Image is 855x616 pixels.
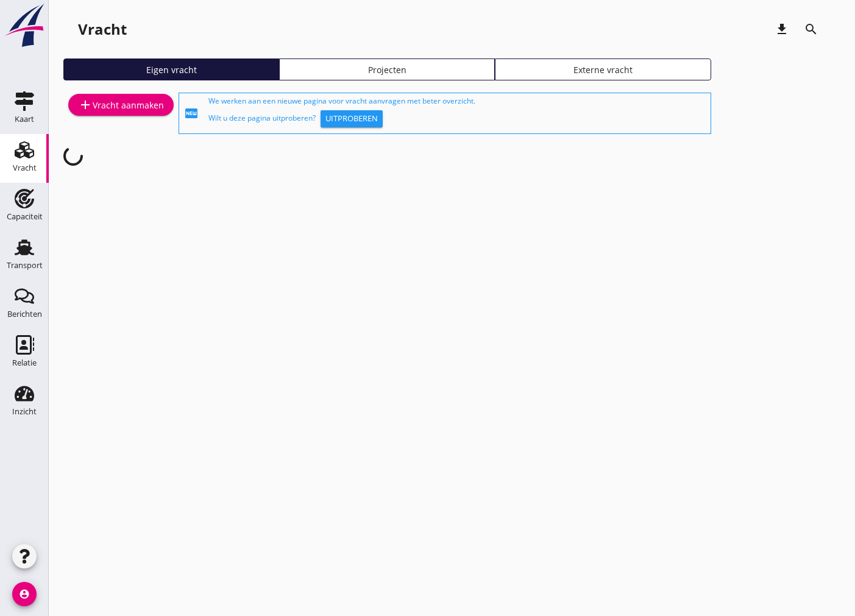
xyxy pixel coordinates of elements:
div: We werken aan een nieuwe pagina voor vracht aanvragen met beter overzicht. Wilt u deze pagina uit... [208,96,706,131]
div: Vracht aanmaken [78,97,164,112]
div: Berichten [7,310,42,318]
button: Uitproberen [321,110,383,127]
div: Kaart [15,115,34,123]
i: download [775,22,789,37]
a: Externe vracht [495,58,711,80]
div: Vracht [78,19,127,39]
div: Relatie [12,359,37,367]
i: add [78,97,93,112]
img: logo-small.a267ee39.svg [2,3,46,48]
div: Projecten [285,63,489,76]
a: Eigen vracht [63,58,279,80]
div: Uitproberen [325,113,378,125]
i: fiber_new [184,106,199,121]
div: Transport [7,261,43,269]
i: account_circle [12,582,37,606]
div: Inzicht [12,408,37,416]
div: Vracht [13,164,37,172]
a: Projecten [279,58,495,80]
i: search [804,22,818,37]
div: Capaciteit [7,213,43,221]
a: Vracht aanmaken [68,94,174,116]
div: Externe vracht [500,63,705,76]
div: Eigen vracht [69,63,274,76]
